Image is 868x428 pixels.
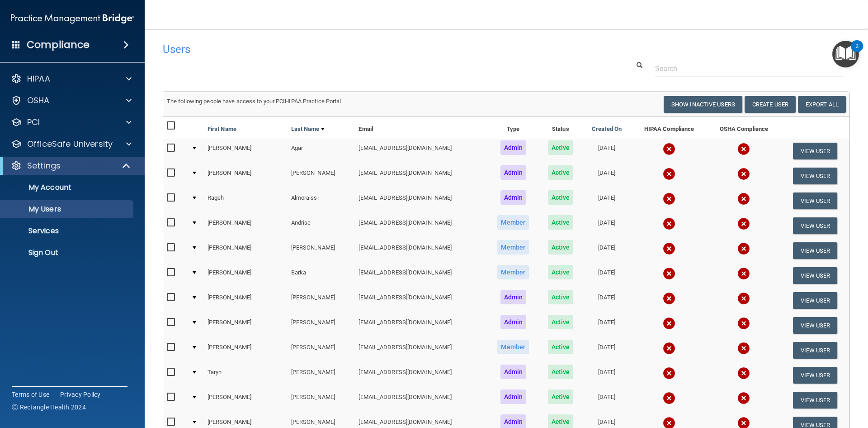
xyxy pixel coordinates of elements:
[663,168,675,180] img: cross.ca9f0e7f.svg
[664,96,742,113] button: Show Inactive Users
[355,238,487,263] td: [EMAIL_ADDRESS][DOMAIN_NAME]
[663,143,675,155] img: cross.ca9f0e7f.svg
[548,315,574,329] span: Active
[582,164,631,188] td: [DATE]
[6,226,129,236] p: Services
[582,288,631,313] td: [DATE]
[548,190,574,205] span: Active
[793,317,838,334] button: View User
[793,217,838,234] button: View User
[500,315,527,329] span: Admin
[548,240,574,255] span: Active
[288,213,355,238] td: Andrise
[11,10,134,28] img: PMB logo
[582,139,631,164] td: [DATE]
[27,95,50,106] p: OSHA
[204,313,288,338] td: [PERSON_NAME]
[204,164,288,188] td: [PERSON_NAME]
[11,139,132,149] a: OfficeSafe University
[582,313,631,338] td: [DATE]
[204,338,288,363] td: [PERSON_NAME]
[488,117,539,139] th: Type
[548,290,574,304] span: Active
[355,139,487,164] td: [EMAIL_ADDRESS][DOMAIN_NAME]
[27,38,90,51] h4: Compliance
[288,363,355,388] td: [PERSON_NAME]
[204,263,288,288] td: [PERSON_NAME]
[548,165,574,180] span: Active
[737,143,750,155] img: cross.ca9f0e7f.svg
[548,340,574,354] span: Active
[497,215,529,230] span: Member
[355,313,487,338] td: [EMAIL_ADDRESS][DOMAIN_NAME]
[548,390,574,404] span: Active
[582,213,631,238] td: [DATE]
[737,342,750,355] img: cross.ca9f0e7f.svg
[832,41,859,67] button: Open Resource Center, 2 new notifications
[355,164,487,188] td: [EMAIL_ADDRESS][DOMAIN_NAME]
[663,292,675,305] img: cross.ca9f0e7f.svg
[11,95,132,106] a: OSHA
[355,213,487,238] td: [EMAIL_ADDRESS][DOMAIN_NAME]
[500,365,527,379] span: Admin
[288,263,355,288] td: Barka
[163,43,558,55] h4: Users
[60,390,101,399] a: Privacy Policy
[582,188,631,213] td: [DATE]
[823,365,857,400] iframe: Drift Widget Chat Controller
[288,188,355,213] td: Almoraissi
[204,213,288,238] td: [PERSON_NAME]
[11,73,132,84] a: HIPAA
[355,188,487,213] td: [EMAIL_ADDRESS][DOMAIN_NAME]
[793,192,838,209] button: View User
[497,340,529,354] span: Member
[11,117,132,128] a: PCI
[500,390,527,404] span: Admin
[663,192,675,205] img: cross.ca9f0e7f.svg
[204,188,288,213] td: Rageh
[793,292,838,309] button: View User
[500,190,527,205] span: Admin
[204,288,288,313] td: [PERSON_NAME]
[631,117,707,139] th: HIPAA Compliance
[27,160,61,171] p: Settings
[355,388,487,413] td: [EMAIL_ADDRESS][DOMAIN_NAME]
[208,124,236,135] a: First Name
[793,342,838,359] button: View User
[6,205,129,214] p: My Users
[288,338,355,363] td: [PERSON_NAME]
[355,263,487,288] td: [EMAIL_ADDRESS][DOMAIN_NAME]
[793,392,838,409] button: View User
[737,192,750,205] img: cross.ca9f0e7f.svg
[27,117,40,128] p: PCI
[288,313,355,338] td: [PERSON_NAME]
[855,46,859,58] div: 2
[355,363,487,388] td: [EMAIL_ADDRESS][DOMAIN_NAME]
[707,117,781,139] th: OSHA Compliance
[548,265,574,279] span: Active
[798,96,846,113] a: Export All
[737,217,750,230] img: cross.ca9f0e7f.svg
[592,124,622,135] a: Created On
[737,292,750,305] img: cross.ca9f0e7f.svg
[663,367,675,380] img: cross.ca9f0e7f.svg
[663,267,675,280] img: cross.ca9f0e7f.svg
[582,238,631,263] td: [DATE]
[737,242,750,255] img: cross.ca9f0e7f.svg
[500,140,527,155] span: Admin
[204,238,288,263] td: [PERSON_NAME]
[582,263,631,288] td: [DATE]
[288,388,355,413] td: [PERSON_NAME]
[355,117,487,139] th: Email
[737,392,750,404] img: cross.ca9f0e7f.svg
[663,392,675,404] img: cross.ca9f0e7f.svg
[12,403,86,412] span: Ⓒ Rectangle Health 2024
[167,98,341,105] span: The following people have access to your PCIHIPAA Practice Portal
[793,168,838,184] button: View User
[355,288,487,313] td: [EMAIL_ADDRESS][DOMAIN_NAME]
[663,317,675,330] img: cross.ca9f0e7f.svg
[548,215,574,230] span: Active
[737,267,750,280] img: cross.ca9f0e7f.svg
[291,124,325,135] a: Last Name
[663,217,675,230] img: cross.ca9f0e7f.svg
